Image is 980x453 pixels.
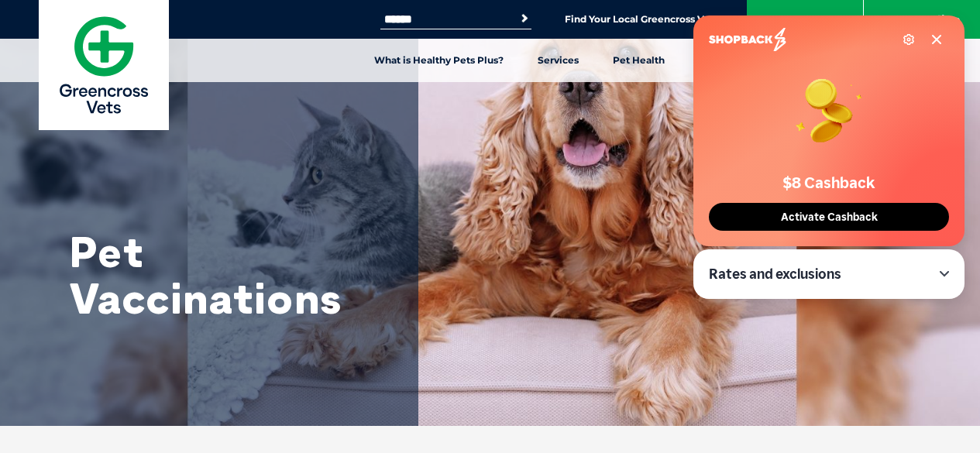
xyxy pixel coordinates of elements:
[521,39,596,82] a: Services
[517,11,532,26] button: Search
[357,39,521,82] a: What is Healthy Pets Plus?
[596,39,682,82] a: Pet Health
[70,228,380,321] h1: Pet Vaccinations
[682,39,772,82] a: Pet Articles
[565,13,714,26] a: Find Your Local Greencross Vet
